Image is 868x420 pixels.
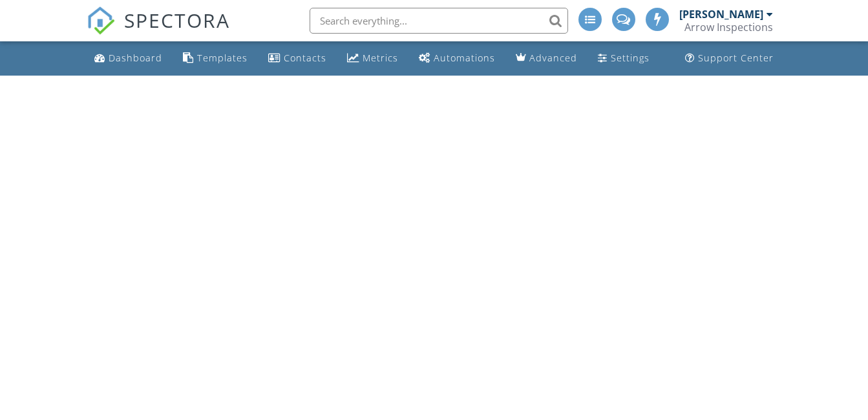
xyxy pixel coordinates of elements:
[109,52,162,64] div: Dashboard
[529,52,577,64] div: Advanced
[511,47,582,70] a: Advanced
[310,8,568,34] input: Search everything...
[698,52,774,64] div: Support Center
[124,6,230,34] span: SPECTORA
[178,47,253,70] a: Templates
[434,52,495,64] div: Automations
[684,21,773,34] div: Arrow Inspections
[284,52,326,64] div: Contacts
[414,47,500,70] a: Automations (Basic)
[87,6,115,35] img: The Best Home Inspection Software - Spectora
[680,47,779,70] a: Support Center
[679,8,763,21] div: [PERSON_NAME]
[263,47,332,70] a: Contacts
[89,47,167,70] a: Dashboard
[593,47,655,70] a: Settings
[87,17,230,45] a: SPECTORA
[197,52,248,64] div: Templates
[363,52,398,64] div: Metrics
[342,47,403,70] a: Metrics
[611,52,650,64] div: Settings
